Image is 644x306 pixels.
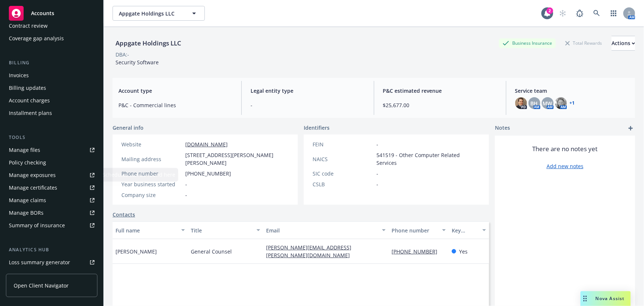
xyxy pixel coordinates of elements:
[499,38,556,48] div: Business Insurance
[251,87,365,95] span: Legal entity type
[304,124,330,132] span: Identifiers
[626,124,635,133] a: add
[9,144,40,156] div: Manage files
[266,227,378,234] div: Email
[581,291,590,306] div: Drag to move
[6,182,97,194] a: Manage certificates
[6,107,97,119] a: Installment plans
[9,33,64,44] div: Coverage gap analysis
[191,248,232,255] span: General Counsel
[113,124,144,132] span: General info
[185,151,289,167] span: [STREET_ADDRESS][PERSON_NAME][PERSON_NAME]
[376,140,378,148] span: -
[596,295,625,302] span: Nova Assist
[515,87,629,95] span: Service team
[9,157,46,169] div: Policy checking
[185,191,187,199] span: -
[376,180,378,188] span: -
[116,248,157,255] span: [PERSON_NAME]
[376,170,378,177] span: -
[562,38,606,48] div: Total Rewards
[31,10,54,16] span: Accounts
[113,38,184,48] div: Appgate Holdings LLC
[121,191,182,199] div: Company size
[185,170,231,177] span: [PHONE_NUMBER]
[14,282,69,289] span: Open Client Navigator
[6,246,97,254] div: Analytics hub
[188,221,263,239] button: Title
[121,180,182,188] div: Year business started
[589,6,604,21] a: Search
[9,95,50,106] div: Account charges
[6,220,97,231] a: Summary of insurance
[533,144,598,153] span: There are no notes yet
[6,59,97,67] div: Billing
[116,51,129,58] div: DBA: -
[547,162,583,170] a: Add new notes
[9,194,46,206] div: Manage claims
[6,134,97,141] div: Tools
[459,248,468,255] span: Yes
[392,248,443,255] a: [PHONE_NUMBER]
[531,99,538,107] span: BH
[6,157,97,169] a: Policy checking
[113,211,135,218] a: Contacts
[389,221,449,239] button: Phone number
[121,140,182,148] div: Website
[6,82,97,94] a: Billing updates
[263,221,389,239] button: Email
[515,97,527,109] img: photo
[9,182,57,194] div: Manage certificates
[113,221,188,239] button: Full name
[9,107,52,119] div: Installment plans
[612,36,635,50] div: Actions
[6,20,97,32] a: Contract review
[118,101,233,109] span: P&C - Commercial lines
[495,124,510,133] span: Notes
[313,170,373,177] div: SIC code
[6,144,97,156] a: Manage files
[572,6,587,21] a: Report a Bug
[606,6,621,21] a: Switch app
[121,155,182,163] div: Mailing address
[6,33,97,44] a: Coverage gap analysis
[543,99,552,107] span: MW
[118,87,233,95] span: Account type
[313,180,373,188] div: CSLB
[185,141,228,148] a: [DOMAIN_NAME]
[6,3,97,24] a: Accounts
[383,87,497,95] span: P&C estimated revenue
[9,69,29,81] div: Invoices
[452,227,478,234] div: Key contact
[313,155,373,163] div: NAICS
[6,207,97,219] a: Manage BORs
[185,180,187,188] span: -
[449,221,489,239] button: Key contact
[9,169,56,181] div: Manage exposures
[555,6,570,21] a: Start snowing
[6,256,97,268] a: Loss summary generator
[383,101,497,109] span: $25,677.00
[547,7,553,14] div: 2
[612,36,635,51] button: Actions
[581,291,631,306] button: Nova Assist
[9,220,65,231] div: Summary of insurance
[251,101,365,109] span: -
[555,97,567,109] img: photo
[376,151,480,167] span: 541519 - Other Computer Related Services
[9,82,46,94] div: Billing updates
[570,101,575,105] a: +1
[9,207,44,219] div: Manage BORs
[392,227,438,234] div: Phone number
[113,6,205,21] button: Appgate Holdings LLC
[6,69,97,81] a: Invoices
[119,10,183,17] span: Appgate Holdings LLC
[116,59,159,66] span: Security Software
[9,20,48,32] div: Contract review
[191,227,252,234] div: Title
[6,194,97,206] a: Manage claims
[9,256,70,268] div: Loss summary generator
[6,169,97,181] a: Manage exposures
[116,227,177,234] div: Full name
